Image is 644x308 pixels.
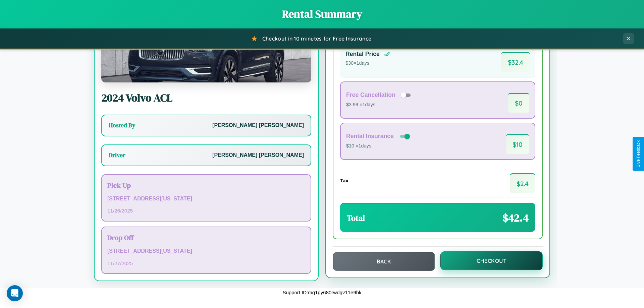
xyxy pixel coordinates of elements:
[340,178,348,183] h4: Tax
[212,121,304,130] p: [PERSON_NAME] [PERSON_NAME]
[347,212,365,224] h3: Total
[510,173,535,193] span: $ 2.4
[109,151,125,159] h3: Driver
[440,251,543,270] button: Checkout
[101,90,311,105] h2: 2024 Volvo ACL
[282,288,361,297] p: Support ID: mg1gy680rwdgv11e9bk
[345,51,380,58] h4: Rental Price
[107,194,305,204] p: [STREET_ADDRESS][US_STATE]
[506,134,529,154] span: $ 10
[109,121,135,129] h3: Hosted By
[107,180,305,190] h3: Pick Up
[502,210,529,225] span: $ 42.4
[636,140,641,168] div: Give Feedback
[346,101,413,109] p: $3.99 × 1 days
[333,252,435,271] button: Back
[7,285,23,301] div: Open Intercom Messenger
[346,91,395,99] h4: Free Cancellation
[346,133,394,140] h4: Rental Insurance
[508,93,529,113] span: $ 0
[212,150,304,160] p: [PERSON_NAME] [PERSON_NAME]
[346,142,411,150] p: $10 × 1 days
[262,35,371,42] span: Checkout in 10 minutes for Free Insurance
[107,259,305,268] p: 11 / 27 / 2025
[107,233,305,242] h3: Drop Off
[501,52,530,72] span: $ 32.4
[107,206,305,215] p: 11 / 26 / 2025
[107,246,305,256] p: [STREET_ADDRESS][US_STATE]
[7,7,637,21] h1: Rental Summary
[345,59,390,68] p: $ 30 × 1 days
